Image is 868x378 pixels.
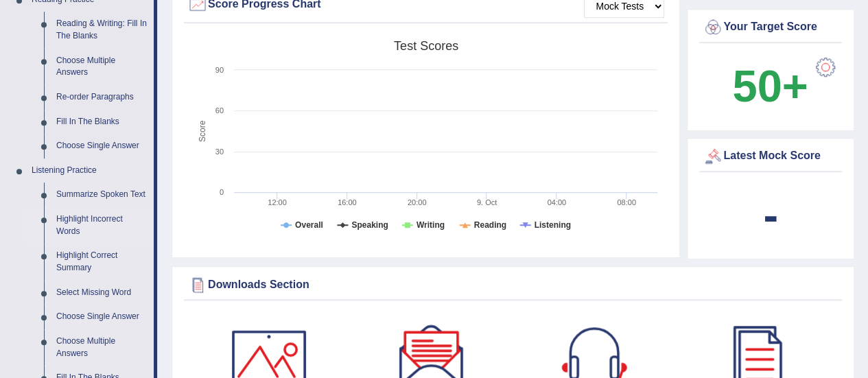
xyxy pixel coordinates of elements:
[25,158,154,183] a: Listening Practice
[703,17,838,38] div: Your Target Score
[50,305,154,329] a: Choose Single Answer
[417,220,445,230] tspan: Writing
[408,198,427,206] text: 20:00
[50,85,154,110] a: Re-order Paragraphs
[732,61,808,111] b: 50+
[703,146,838,167] div: Latest Mock Score
[50,244,154,280] a: Highlight Correct Summary
[268,198,287,206] text: 12:00
[535,220,571,230] tspan: Listening
[215,106,224,115] text: 60
[295,220,323,230] tspan: Overall
[50,329,154,366] a: Choose Multiple Answers
[50,182,154,207] a: Summarize Spoken Text
[198,120,207,142] tspan: Score
[50,12,154,48] a: Reading & Writing: Fill In The Blanks
[50,49,154,85] a: Choose Multiple Answers
[215,66,224,74] text: 90
[394,39,458,53] tspan: Test scores
[50,134,154,158] a: Choose Single Answer
[351,220,388,230] tspan: Speaking
[474,220,506,230] tspan: Reading
[220,188,224,196] text: 0
[617,198,636,206] text: 08:00
[477,198,497,206] tspan: 9. Oct
[763,190,778,240] b: -
[187,274,838,295] div: Downloads Section
[215,147,224,156] text: 30
[338,198,357,206] text: 16:00
[547,198,566,206] text: 04:00
[50,110,154,134] a: Fill In The Blanks
[50,207,154,244] a: Highlight Incorrect Words
[50,281,154,305] a: Select Missing Word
